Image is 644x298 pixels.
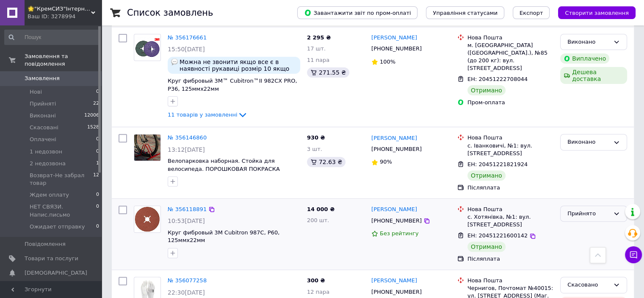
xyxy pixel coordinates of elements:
[96,203,99,218] span: 0
[380,159,392,165] span: 90%
[558,6,636,19] button: Створити замовлення
[134,206,160,232] img: Фото товару
[168,206,207,212] a: № 356118891
[30,172,93,187] span: Возврат-Не забрал товар
[307,289,329,295] span: 12 пара
[426,6,504,19] button: Управління статусами
[30,191,69,199] span: Ждем оплату
[168,277,207,284] a: № 356077258
[134,34,161,61] a: Фото товару
[30,112,56,120] span: Виконані
[560,67,627,84] div: Дешева доставка
[134,206,161,233] a: Фото товару
[567,281,610,290] div: Скасовано
[87,124,99,131] span: 1528
[560,53,609,64] div: Виплачено
[96,136,99,143] span: 0
[168,46,205,53] span: 15:50[DATE]
[96,223,99,231] span: 0
[171,58,178,65] img: :speech_balloon:
[467,232,528,239] span: ЕН: 20451221600142
[168,146,205,153] span: 13:12[DATE]
[433,10,498,16] span: Управління статусами
[168,34,207,41] a: № 356176661
[30,148,62,156] span: 1 недозвон
[513,6,550,19] button: Експорт
[25,255,78,262] span: Товари та послуги
[96,148,99,156] span: 0
[297,6,417,19] button: Завантажити звіт по пром-оплаті
[467,142,553,157] div: с. Іванковичі, №1: вул. [STREET_ADDRESS]
[380,58,395,65] span: 100%
[467,213,553,228] div: с. Хотянівка, №1: вул. [STREET_ADDRESS]
[567,38,610,47] div: Виконано
[168,111,248,118] a: 11 товарів у замовленні
[25,75,60,82] span: Замовлення
[96,191,99,199] span: 0
[567,209,610,218] div: Прийнято
[96,88,99,96] span: 0
[550,9,636,16] a: Створити замовлення
[467,42,553,72] div: м. [GEOGRAPHIC_DATA] ([GEOGRAPHIC_DATA].), №85 (до 200 кг): вул. [STREET_ADDRESS]
[371,277,417,285] a: [PERSON_NAME]
[370,43,423,54] div: [PHONE_NUMBER]
[520,10,543,16] span: Експорт
[307,134,325,141] span: 930 ₴
[134,134,161,161] a: Фото товару
[371,206,417,214] a: [PERSON_NAME]
[25,269,87,277] span: [DEMOGRAPHIC_DATA]
[28,13,102,20] div: Ваш ID: 3278994
[307,57,329,63] span: 11 пара
[168,134,207,141] a: № 356146860
[467,99,553,106] div: Пром-оплата
[565,10,629,16] span: Створити замовлення
[307,157,345,167] div: 72.63 ₴
[467,161,528,167] span: ЕН: 20451221821924
[467,255,553,263] div: Післяплата
[134,37,160,57] img: Фото товару
[625,246,642,263] button: Чат з покупцем
[30,88,42,96] span: Нові
[30,100,56,108] span: Прийняті
[30,124,58,131] span: Скасовані
[93,172,99,187] span: 12
[168,229,279,244] a: Круг фибровый 3М Cubitron 987C, P60, 125ммх22мм
[127,8,213,18] h1: Список замовлень
[467,206,553,213] div: Нова Пошта
[467,34,553,42] div: Нова Пошта
[28,5,91,13] span: 🌟"КремСИЗ"Інтернет-магазин
[30,203,96,218] span: НЕТ СВЯЗИ. Напис.письмо
[307,206,334,212] span: 14 000 ₴
[307,277,325,284] span: 300 ₴
[25,53,102,68] span: Замовлення та повідомлення
[134,134,160,161] img: Фото товару
[467,76,528,82] span: ЕН: 20451222708044
[168,217,205,224] span: 10:53[DATE]
[567,138,610,147] div: Виконано
[370,215,423,226] div: [PHONE_NUMBER]
[307,217,329,223] span: 200 шт.
[467,170,506,181] div: Отримано
[30,223,85,231] span: Ожидает отправку
[25,240,66,248] span: Повідомлення
[30,160,66,167] span: 2 недозвона
[467,277,553,284] div: Нова Пошта
[467,85,506,95] div: Отримано
[307,34,331,41] span: 2 295 ₴
[4,30,100,45] input: Пошук
[304,9,411,17] span: Завантажити звіт по пром-оплаті
[371,134,417,142] a: [PERSON_NAME]
[370,144,423,155] div: [PHONE_NUMBER]
[370,287,423,298] div: [PHONE_NUMBER]
[93,100,99,108] span: 22
[168,158,280,172] a: Велопарковка наборная. Стойка для велосипеда. ПОРОШКОВАЯ ПОКРАСКА
[467,242,506,252] div: Отримано
[96,160,99,167] span: 1
[30,136,56,143] span: Оплачені
[467,184,553,192] div: Післяплата
[380,230,419,237] span: Без рейтингу
[168,111,238,118] span: 11 товарів у замовленні
[467,134,553,142] div: Нова Пошта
